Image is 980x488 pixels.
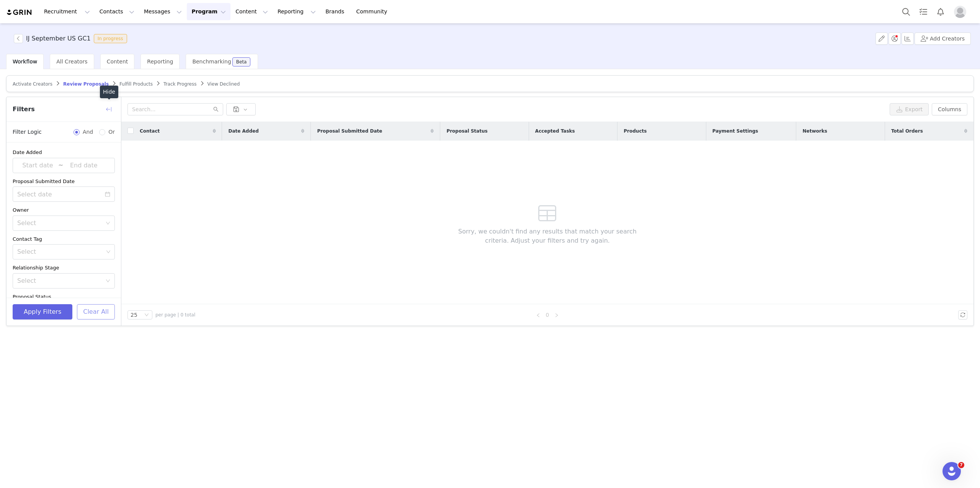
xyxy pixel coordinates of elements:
span: Proposal Status [446,128,487,135]
div: Select [17,219,102,227]
i: icon: calendar [105,191,110,197]
span: Track Progress [163,81,196,87]
span: Proposal Submitted Date [317,128,382,135]
span: Benchmarking [192,58,231,65]
button: Search [898,3,915,20]
button: Program [187,3,230,20]
img: placeholder-profile.jpg [954,6,966,18]
div: Contact Tag [13,235,115,243]
i: icon: right [554,313,559,318]
span: Products [624,128,647,135]
i: icon: left [536,313,541,318]
span: Total Orders [891,128,923,135]
div: Proposal Submitted Date [13,178,115,185]
span: Activate Creators [13,81,52,87]
button: Apply Filters [13,304,72,319]
span: [object Object] [14,34,130,43]
span: 7 [958,462,964,468]
i: icon: down [106,279,110,284]
div: Beta [236,60,247,64]
i: icon: down [106,250,111,255]
button: Recruitment [39,3,95,20]
span: Contact [140,128,160,135]
span: Filter Logic [13,128,42,136]
button: Clear All [77,304,115,319]
span: Fulfill Products [119,81,153,87]
li: Previous Page [534,310,543,319]
input: End date [63,161,104,170]
div: Select [17,277,102,285]
span: In progress [94,34,127,43]
span: Reporting [147,58,173,65]
div: Select [17,248,103,256]
span: Review Proposals [63,81,109,87]
button: Messages [139,3,186,20]
span: All Creators [56,58,87,65]
i: icon: down [144,313,149,318]
div: Relationship Stage [13,264,115,272]
i: icon: search [213,107,219,112]
button: Notifications [932,3,949,20]
span: Workflow [13,58,37,65]
span: Payment Settings [712,128,758,135]
span: per page | 0 total [155,311,195,318]
img: grin logo [6,9,33,16]
button: Columns [932,103,967,115]
input: Start date [17,161,58,170]
div: 25 [131,311,137,319]
input: Select date [13,186,115,202]
input: Search... [127,103,223,115]
i: icon: down [106,221,110,226]
a: Brands [321,3,351,20]
a: 0 [543,311,552,319]
span: And [80,128,96,136]
span: Filters [13,105,35,114]
button: Profile [949,6,974,18]
div: Proposal Status [13,293,115,301]
iframe: Intercom live chat [942,462,961,480]
h3: IJ September US GC1 [26,34,91,43]
div: Date Added [13,149,115,156]
span: Content [107,58,128,65]
button: Content [231,3,273,20]
li: Next Page [552,310,561,319]
span: Networks [802,128,827,135]
button: Contacts [95,3,139,20]
div: Hide [100,86,118,98]
span: Sorry, we couldn't find any results that match your search criteria. Adjust your filters and try ... [447,227,648,245]
span: Accepted Tasks [535,128,575,135]
span: Or [105,128,115,136]
li: 0 [543,310,552,319]
a: Tasks [915,3,932,20]
span: View Declined [207,81,240,87]
div: Owner [13,206,115,214]
button: Export [890,103,929,115]
button: Reporting [273,3,320,20]
a: Community [352,3,395,20]
span: Date Added [228,128,258,135]
button: Add Creators [915,32,971,45]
